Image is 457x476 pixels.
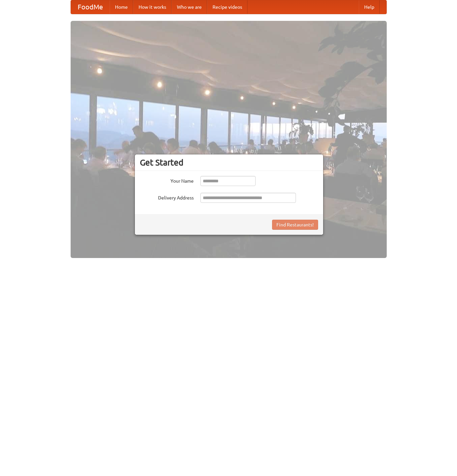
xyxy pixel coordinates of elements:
[207,0,247,14] a: Recipe videos
[140,157,318,168] h3: Get Started
[140,193,194,201] label: Delivery Address
[133,0,172,14] a: How it works
[272,220,318,230] button: Find Restaurants!
[110,0,133,14] a: Home
[359,0,380,14] a: Help
[71,0,110,14] a: FoodMe
[140,176,194,184] label: Your Name
[172,0,207,14] a: Who we are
